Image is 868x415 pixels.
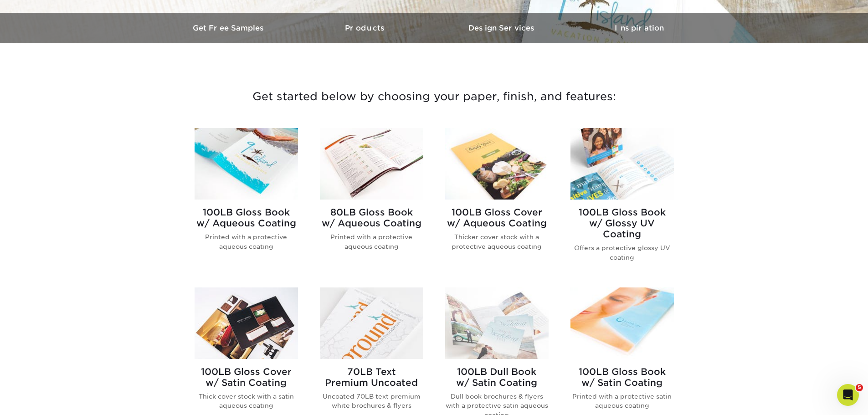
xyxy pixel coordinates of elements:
[195,128,298,200] img: 100LB Gloss Book<br/>w/ Aqueous Coating Brochures & Flyers
[2,387,77,412] iframe: Google Customer Reviews
[445,232,549,251] p: Thicker cover stock with a protective aqueous coating
[570,128,674,277] a: 100LB Gloss Book<br/>w/ Glossy UV Coating Brochures & Flyers 100LB Gloss Bookw/ Glossy UV Coating...
[195,128,298,277] a: 100LB Gloss Book<br/>w/ Aqueous Coating Brochures & Flyers 100LB Gloss Bookw/ Aqueous Coating Pri...
[434,13,571,43] a: Design Services
[570,128,674,200] img: 100LB Gloss Book<br/>w/ Glossy UV Coating Brochures & Flyers
[571,13,708,43] a: Inspiration
[320,207,423,229] h2: 80LB Gloss Book w/ Aqueous Coating
[320,232,423,251] p: Printed with a protective aqueous coating
[195,232,298,251] p: Printed with a protective aqueous coating
[445,128,549,277] a: 100LB Gloss Cover<br/>w/ Aqueous Coating Brochures & Flyers 100LB Gloss Coverw/ Aqueous Coating T...
[570,287,674,359] img: 100LB Gloss Book<br/>w/ Satin Coating Brochures & Flyers
[320,366,423,388] h2: 70LB Text Premium Uncoated
[434,24,571,32] h3: Design Services
[571,24,708,32] h3: Inspiration
[445,128,549,200] img: 100LB Gloss Cover<br/>w/ Aqueous Coating Brochures & Flyers
[445,366,549,388] h2: 100LB Dull Book w/ Satin Coating
[168,76,701,117] h3: Get started below by choosing your paper, finish, and features:
[320,128,423,200] img: 80LB Gloss Book<br/>w/ Aqueous Coating Brochures & Flyers
[570,243,674,262] p: Offers a protective glossy UV coating
[837,384,859,406] iframe: Intercom live chat
[195,366,298,388] h2: 100LB Gloss Cover w/ Satin Coating
[161,24,298,32] h3: Get Free Samples
[195,207,298,229] h2: 100LB Gloss Book w/ Aqueous Coating
[195,392,298,410] p: Thick cover stock with a satin aqueous coating
[298,24,434,32] h3: Products
[161,13,298,43] a: Get Free Samples
[320,287,423,359] img: 70LB Text<br/>Premium Uncoated Brochures & Flyers
[298,13,434,43] a: Products
[570,207,674,240] h2: 100LB Gloss Book w/ Glossy UV Coating
[195,287,298,359] img: 100LB Gloss Cover<br/>w/ Satin Coating Brochures & Flyers
[320,128,423,277] a: 80LB Gloss Book<br/>w/ Aqueous Coating Brochures & Flyers 80LB Gloss Bookw/ Aqueous Coating Print...
[856,384,863,391] span: 5
[320,392,423,410] p: Uncoated 70LB text premium white brochures & flyers
[570,366,674,388] h2: 100LB Gloss Book w/ Satin Coating
[570,392,674,410] p: Printed with a protective satin aqueous coating
[445,207,549,229] h2: 100LB Gloss Cover w/ Aqueous Coating
[445,287,549,359] img: 100LB Dull Book<br/>w/ Satin Coating Brochures & Flyers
